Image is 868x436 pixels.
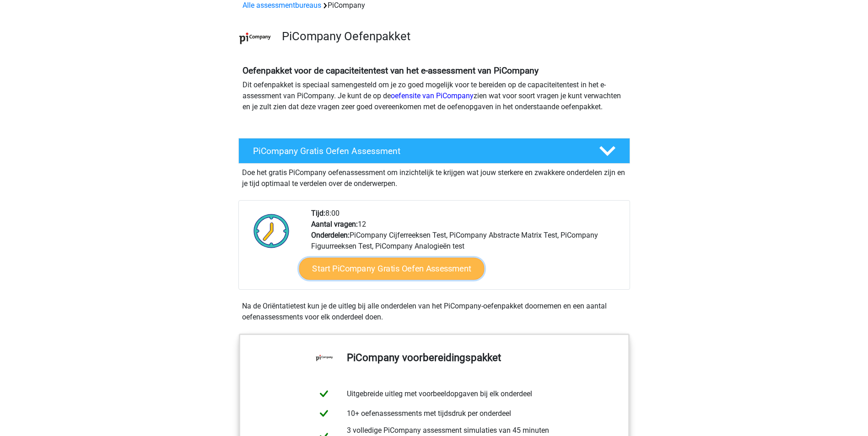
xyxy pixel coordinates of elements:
p: Dit oefenpakket is speciaal samengesteld om je zo goed mogelijk voor te bereiden op de capaciteit... [243,80,626,112]
b: Tijd: [311,209,325,218]
a: Alle assessmentbureaus [243,1,321,10]
b: Onderdelen: [311,231,350,239]
div: Na de Oriëntatietest kun je de uitleg bij alle onderdelen van het PiCompany-oefenpakket doornemen... [238,301,630,323]
h4: PiCompany Gratis Oefen Assessment [253,146,584,156]
h3: PiCompany Oefenpakket [282,29,623,43]
a: PiCompany Gratis Oefen Assessment [235,138,634,164]
b: Aantal vragen: [311,220,358,229]
img: picompany.png [239,22,271,54]
img: Klok [248,208,295,254]
a: oefensite van PiCompany [391,91,474,100]
div: Doe het gratis PiCompany oefenassessment om inzichtelijk te krijgen wat jouw sterkere en zwakkere... [238,164,630,189]
a: Start PiCompany Gratis Oefen Assessment [299,258,484,280]
div: 8:00 12 PiCompany Cijferreeksen Test, PiCompany Abstracte Matrix Test, PiCompany Figuurreeksen Te... [304,208,629,289]
b: Oefenpakket voor de capaciteitentest van het e-assessment van PiCompany [243,65,539,76]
